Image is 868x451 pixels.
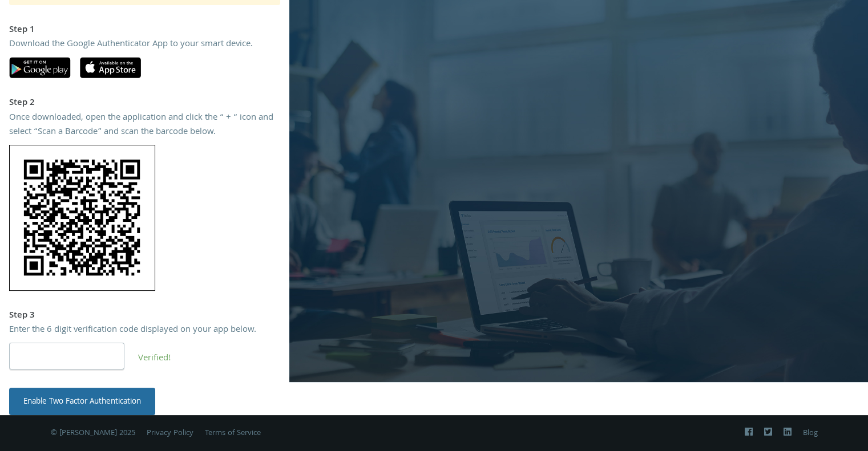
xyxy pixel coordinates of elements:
img: +2Wy549MxyugAAAABJRU5ErkJggg== [9,145,155,291]
strong: Step 2 [9,96,35,111]
span: Verified! [138,351,171,366]
a: Privacy Policy [147,427,193,440]
strong: Step 3 [9,308,35,323]
div: Download the Google Authenticator App to your smart device. [9,38,280,52]
a: Blog [803,427,818,440]
span: © [PERSON_NAME] 2025 [51,427,135,440]
div: Once downloaded, open the application and click the “ + “ icon and select “Scan a Barcode” and sc... [9,111,280,140]
img: google-play.svg [9,57,71,78]
div: Enter the 6 digit verification code displayed on your app below. [9,323,280,338]
a: Terms of Service [205,427,261,440]
img: apple-app-store.svg [80,57,141,78]
button: Enable Two Factor Authentication [9,388,155,415]
strong: Step 1 [9,23,35,38]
